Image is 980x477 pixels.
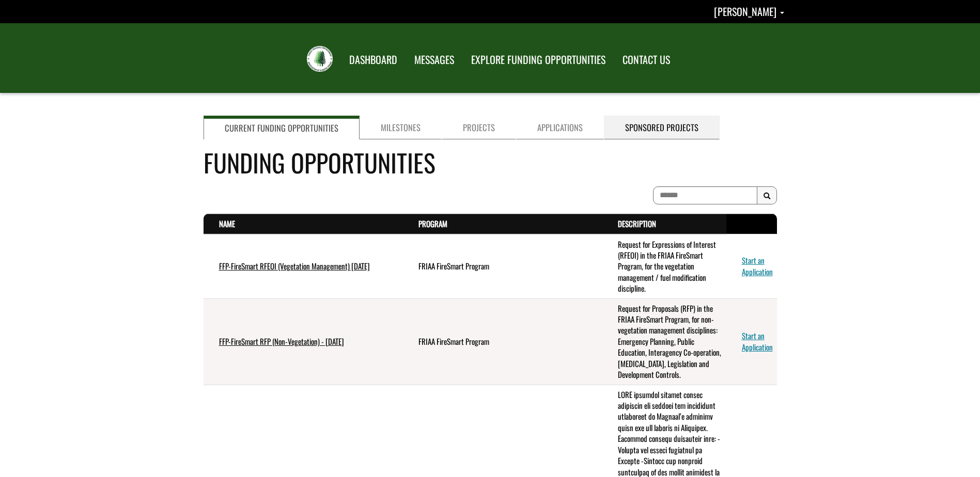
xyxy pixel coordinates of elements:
nav: Main Navigation [340,44,678,73]
a: Milestones [360,116,442,139]
a: Sponsored Projects [604,116,720,139]
td: Request for Proposals (RFP) in the FRIAA FireSmart Program, for non-vegetation management discipl... [602,298,726,385]
a: FFP-FireSmart RFP (Non-Vegetation) - [DATE] [219,336,344,347]
span: [PERSON_NAME] [714,4,776,19]
td: FFP-FireSmart RFP (Non-Vegetation) - July 2025 [204,298,403,385]
a: Projects [442,116,516,139]
a: Name [219,218,235,229]
a: Applications [516,116,604,139]
a: Program [418,218,447,229]
a: DASHBOARD [341,47,405,73]
a: Nicole Marburg [714,4,784,19]
td: Request for Expressions of Interest (RFEOI) in the FRIAA FireSmart Program, for the vegetation ma... [602,234,726,299]
a: Start an Application [742,255,773,277]
a: FFP-FireSmart RFEOI (Vegetation Management) [DATE] [219,260,370,272]
a: MESSAGES [407,47,462,73]
a: Start an Application [742,330,773,352]
a: Description [618,218,656,229]
button: Search Results [757,186,777,205]
td: FRIAA FireSmart Program [403,234,602,299]
td: FFP-FireSmart RFEOI (Vegetation Management) July 2025 [204,234,403,299]
a: Current Funding Opportunities [204,116,360,139]
h4: Funding Opportunities [204,144,777,181]
a: EXPLORE FUNDING OPPORTUNITIES [463,47,613,73]
a: CONTACT US [615,47,678,73]
td: FRIAA FireSmart Program [403,298,602,385]
img: FRIAA Submissions Portal [307,46,333,72]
